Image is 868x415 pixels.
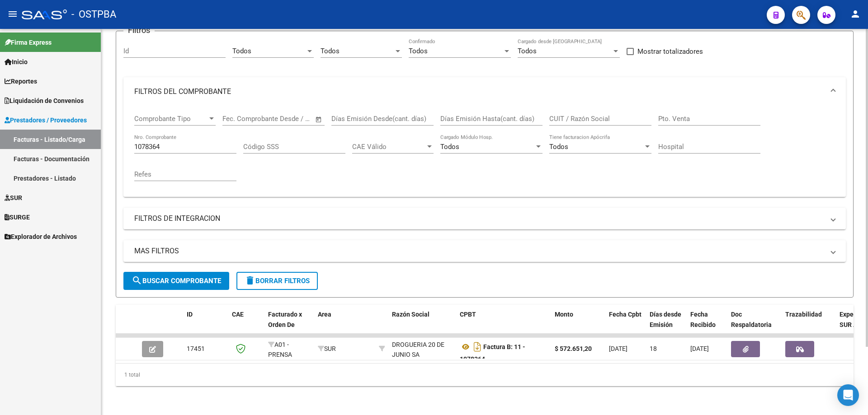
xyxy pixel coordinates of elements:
mat-icon: menu [7,9,18,19]
span: CAE [232,311,244,318]
span: Días desde Emisión [650,311,681,328]
span: 17451 [187,345,205,352]
mat-panel-title: FILTROS DE INTEGRACION [134,214,824,224]
span: Mostrar totalizadores [637,46,703,57]
button: Open calendar [314,114,324,125]
datatable-header-cell: CAE [228,305,264,345]
datatable-header-cell: Doc Respaldatoria [727,305,782,345]
datatable-header-cell: Fecha Recibido [687,305,727,345]
span: SUR [318,345,336,352]
h3: Filtros [123,24,155,37]
span: CAE Válido [352,143,425,151]
div: Open Intercom Messenger [837,384,859,406]
datatable-header-cell: Trazabilidad [782,305,836,345]
datatable-header-cell: CPBT [456,305,551,345]
span: Area [318,311,331,318]
datatable-header-cell: Razón Social [388,305,456,345]
div: 1 total [116,364,854,386]
span: Prestadores / Proveedores [5,115,87,125]
i: Descargar documento [472,340,483,354]
span: Razón Social [392,311,429,318]
strong: Factura B: 11 - 1078364 [460,343,525,363]
mat-panel-title: MAS FILTROS [134,246,824,256]
datatable-header-cell: Area [314,305,375,345]
mat-icon: person [850,9,861,19]
mat-expansion-panel-header: FILTROS DEL COMPROBANTE [123,77,846,106]
span: Doc Respaldatoria [731,311,772,328]
span: SURGE [5,212,30,222]
span: Todos [232,47,251,55]
span: Firma Express [5,37,52,47]
mat-expansion-panel-header: MAS FILTROS [123,240,846,262]
span: Todos [549,143,568,151]
span: Monto [555,311,573,318]
div: DROGUERIA 20 DE JUNIO SA [392,340,453,360]
span: Liquidación de Convenios [5,96,84,106]
button: Buscar Comprobante [123,272,229,290]
mat-expansion-panel-header: FILTROS DE INTEGRACION [123,208,846,229]
mat-icon: delete [245,275,255,286]
span: ID [187,311,193,318]
strong: $ 572.651,20 [555,345,592,352]
span: Explorador de Archivos [5,232,77,242]
span: Todos [440,143,459,151]
div: FILTROS DEL COMPROBANTE [123,106,846,197]
span: Todos [409,47,428,55]
span: Buscar Comprobante [132,277,221,285]
span: Facturado x Orden De [268,311,302,328]
span: [DATE] [690,345,709,352]
span: [DATE] [609,345,627,352]
datatable-header-cell: Facturado x Orden De [264,305,314,345]
span: SUR [5,193,22,203]
span: Reportes [5,76,37,86]
span: A01 - PRENSA [268,341,292,359]
span: - OSTPBA [71,5,116,24]
datatable-header-cell: Monto [551,305,605,345]
span: Fecha Recibido [690,311,716,328]
mat-panel-title: FILTROS DEL COMPROBANTE [134,87,824,97]
div: 30623456796 [392,340,453,359]
span: Borrar Filtros [245,277,310,285]
input: Fecha fin [267,115,311,123]
button: Borrar Filtros [236,272,318,290]
datatable-header-cell: Fecha Cpbt [605,305,646,345]
span: Comprobante Tipo [134,115,208,123]
span: Trazabilidad [785,311,822,318]
span: Todos [321,47,340,55]
datatable-header-cell: Días desde Emisión [646,305,687,345]
span: Todos [518,47,537,55]
span: 18 [650,345,657,352]
datatable-header-cell: ID [183,305,228,345]
mat-icon: search [132,275,142,286]
span: Inicio [5,57,28,67]
span: Fecha Cpbt [609,311,642,318]
span: CPBT [460,311,476,318]
input: Fecha inicio [222,115,259,123]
